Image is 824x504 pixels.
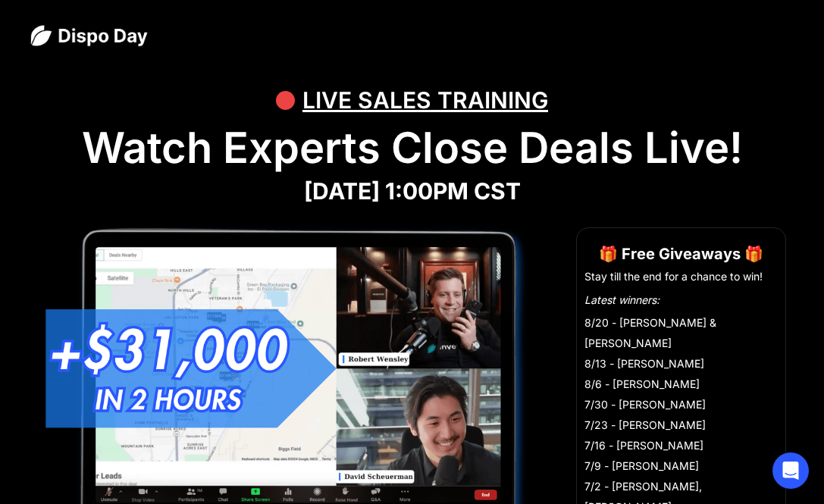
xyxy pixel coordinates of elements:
[584,269,778,284] li: Stay till the end for a chance to win!
[302,77,548,123] div: LIVE SALES TRAINING
[30,123,794,174] h1: Watch Experts Close Deals Live!
[772,452,809,489] div: Open Intercom Messenger
[584,293,660,306] em: Latest winners:
[304,177,521,205] strong: [DATE] 1:00PM CST
[599,245,763,263] strong: 🎁 Free Giveaways 🎁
